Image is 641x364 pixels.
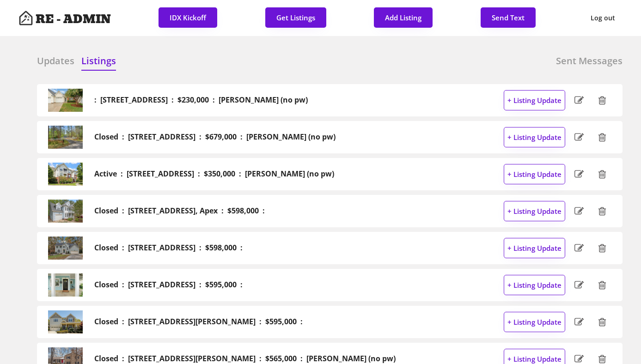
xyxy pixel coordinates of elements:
h2: Closed : [STREET_ADDRESS][PERSON_NAME] : $565,000 : [PERSON_NAME] (no pw) [94,354,396,363]
h2: Closed : [STREET_ADDRESS] : $598,000 : [94,243,243,252]
button: Add Listing [374,7,433,28]
h2: Active : [STREET_ADDRESS] : $350,000 : [PERSON_NAME] (no pw) [94,170,334,178]
h2: Closed : [STREET_ADDRESS] : $679,000 : [PERSON_NAME] (no pw) [94,133,336,141]
img: 20250827153836914057000000-o.jpg [48,163,83,186]
h6: Sent Messages [556,55,623,67]
button: + Listing Update [504,312,565,332]
img: 705d1b3964394252670326be4e9417c7-cc_ft_1536.webp [48,89,83,112]
h6: Listings [81,55,116,67]
h2: : [STREET_ADDRESS] : $230,000 : [PERSON_NAME] (no pw) [94,96,308,104]
img: 20240409193221959242000000-o.jpg [48,310,83,334]
img: Artboard%201%20copy%203.svg [18,11,33,25]
img: 20241107145433317487000000-o.jpg [48,237,83,260]
button: + Listing Update [504,275,565,295]
img: 20250409202501095101000000-o.jpg [48,126,83,149]
button: + Listing Update [504,201,565,221]
button: Get Listings [265,7,326,28]
button: + Listing Update [504,90,565,110]
img: 20240905231728520481000000-o.jpg [48,200,83,223]
h4: RE - ADMIN [36,13,111,25]
h2: Closed : [STREET_ADDRESS], Apex : $598,000 : [94,206,265,215]
h2: Closed : [STREET_ADDRESS] : $595,000 : [94,280,243,289]
button: Send Text [481,7,536,28]
button: + Listing Update [504,127,565,147]
button: + Listing Update [504,238,565,258]
h6: Updates [37,55,74,67]
button: + Listing Update [504,164,565,184]
button: Log out [583,7,623,29]
h2: Closed : [STREET_ADDRESS][PERSON_NAME] : $595,000 : [94,317,303,326]
button: IDX Kickoff [159,7,217,28]
img: 20240718142057399140000000-o.jpg [48,273,83,297]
